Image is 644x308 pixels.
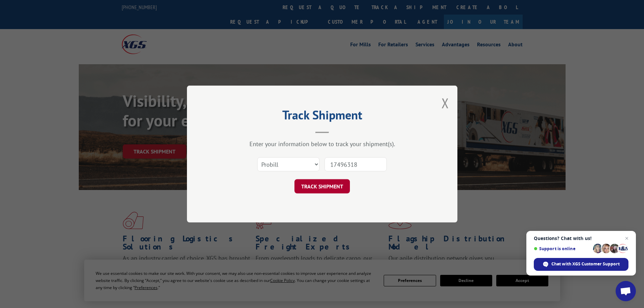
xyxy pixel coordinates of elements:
[534,258,628,271] div: Chat with XGS Customer Support
[221,110,424,123] h2: Track Shipment
[221,140,424,148] div: Enter your information below to track your shipment(s).
[623,234,631,242] span: Close chat
[325,157,387,171] input: Number(s)
[442,94,449,112] button: Close modal
[551,261,620,267] span: Chat with XGS Customer Support
[294,179,350,193] button: TRACK SHIPMENT
[534,236,628,241] span: Questions? Chat with us!
[616,281,636,301] div: Open chat
[534,246,591,251] span: Support is online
